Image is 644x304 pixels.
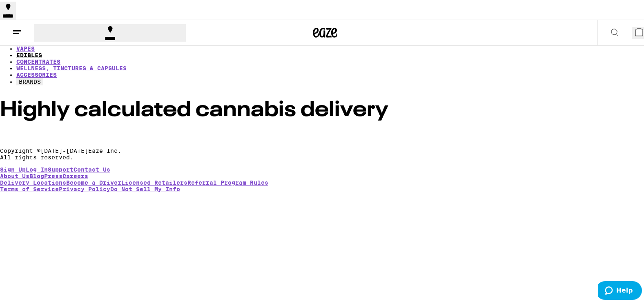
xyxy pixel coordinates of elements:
a: Log In [26,165,48,171]
a: WELLNESS, TINCTURES & CAPSULES [16,63,127,70]
a: Contact Us [74,165,110,171]
a: Do Not Sell My Info [110,184,180,191]
a: Become a Driver [66,178,121,184]
a: Licensed Retailers [121,178,187,184]
a: Careers [62,171,88,178]
a: Blog [29,171,44,178]
a: ACCESSORIES [16,70,57,76]
a: CONCENTRATES [16,57,60,63]
iframe: Opens a widget where you can find more information [598,279,642,300]
a: Referral Program Rules [187,178,268,184]
a: Support [48,165,74,171]
a: Privacy Policy [59,184,110,191]
button: BRANDS [16,76,43,84]
a: Press [44,171,62,178]
a: EDIBLES [16,50,42,57]
a: VAPES [16,44,35,50]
